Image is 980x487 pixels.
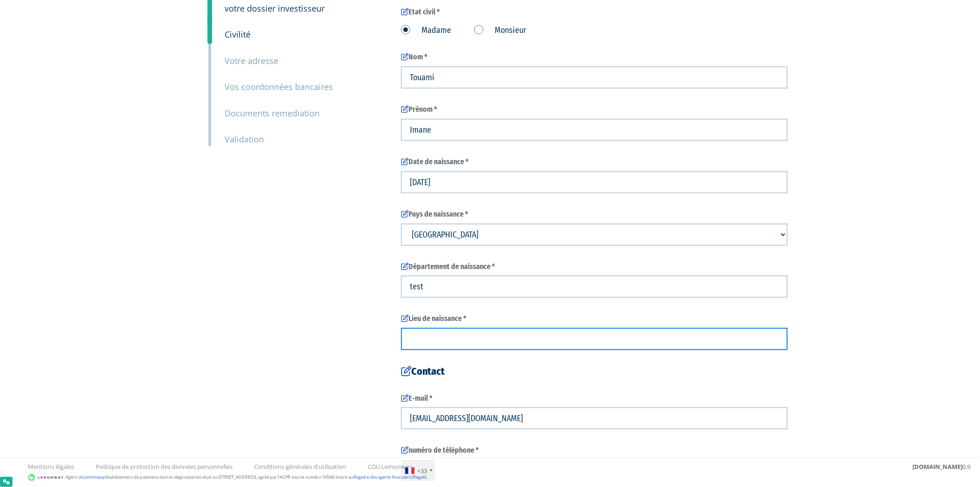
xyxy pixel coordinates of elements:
label: E-mail * [401,393,788,404]
div: +33 [417,467,427,475]
label: Monsieur [474,25,526,37]
label: Madame [401,25,451,37]
a: 4 [207,15,212,44]
small: Documents remediation [225,108,320,119]
small: Validation [225,134,264,145]
a: Registre des agents financiers (Regafi) [353,474,427,480]
label: Nom * [401,52,788,63]
a: Lemonway [83,474,105,480]
div: - Agent de (établissement de paiement dont le siège social est situé au [STREET_ADDRESS], agréé p... [9,473,971,482]
a: CGU Lemonway [368,462,412,471]
img: logo-lemonway.png [28,473,63,482]
label: Département de naissance * [401,262,788,272]
label: Etat civil * [401,7,788,18]
div: France: +33 [402,460,435,481]
small: Vos coordonnées bancaires [225,81,333,92]
small: Votre adresse [225,55,278,66]
a: Politique de protection des données personnelles [96,462,232,471]
label: numéro de téléphone * [401,445,788,456]
label: Pays de naissance * [401,209,788,220]
a: Mentions légales [28,462,74,471]
label: Prénom * [401,104,788,115]
small: Civilité [225,29,251,40]
h4: Contact [401,366,788,377]
a: Conditions générales d'utilisation [254,462,346,471]
label: Lieu de naissance * [401,314,788,324]
strong: [DOMAIN_NAME] [913,462,963,471]
label: Date de naissance * [401,157,788,167]
div: 0.9 [913,462,971,471]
